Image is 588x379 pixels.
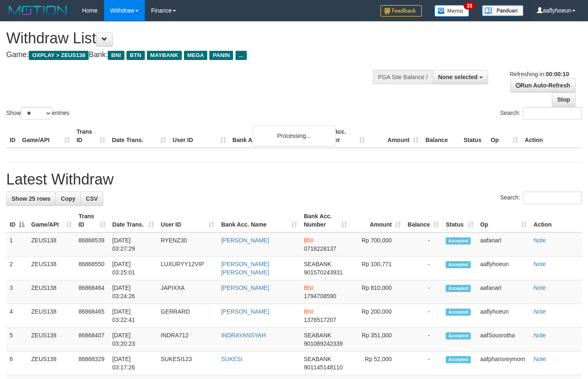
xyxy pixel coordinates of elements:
a: Note [533,284,546,291]
td: 2 [6,257,28,280]
label: Show entries [6,107,69,120]
a: Note [533,237,546,244]
th: Bank Acc. Number [315,124,368,148]
a: [PERSON_NAME] [221,237,269,244]
th: Trans ID: activate to sort column ascending [75,209,109,232]
th: Bank Acc. Name: activate to sort column ascending [218,209,300,232]
span: Show 25 rows [12,195,50,202]
td: aafphansreymom [477,352,530,375]
td: [DATE] 03:20:23 [109,328,157,352]
span: Refreshing in: [510,71,569,77]
span: BTN [127,51,145,60]
input: Search: [523,107,582,120]
span: Copy 0718228137 to clipboard [304,245,336,252]
th: Date Trans.: activate to sort column ascending [109,209,157,232]
select: Showentries [21,107,52,120]
td: aaflyhoeun [477,304,530,328]
td: Rp 200,000 [350,304,404,328]
h1: Latest Withdraw [6,171,582,188]
td: - [404,304,442,328]
td: ZEUS138 [28,304,75,328]
td: RYENZ30 [157,232,218,257]
span: Accepted [446,261,471,268]
span: Copy 1794708590 to clipboard [304,293,336,299]
div: PGA Site Balance / [373,70,433,84]
div: Processing... [253,125,336,146]
td: 5 [6,328,28,352]
th: Balance: activate to sort column ascending [404,209,442,232]
td: 1 [6,232,28,257]
td: 4 [6,304,28,328]
td: ZEUS138 [28,328,75,352]
input: Search: [523,192,582,204]
span: None selected [438,74,478,80]
td: [DATE] 03:22:41 [109,304,157,328]
th: Op [487,124,521,148]
span: Accepted [446,356,471,363]
td: INDRA712 [157,328,218,352]
th: ID: activate to sort column descending [6,209,28,232]
a: Copy [55,192,81,206]
th: Status [460,124,487,148]
span: SEABANK [304,332,331,339]
span: SEABANK [304,261,331,267]
span: MEGA [184,51,208,60]
th: Action [521,124,582,148]
td: 86868464 [75,280,109,304]
span: Copy 901089242339 to clipboard [304,340,342,347]
td: Rp 700,000 [350,232,404,257]
span: Copy 901145148110 to clipboard [304,364,342,371]
span: SEABANK [304,356,331,362]
span: BNI [108,51,124,60]
td: ZEUS138 [28,232,75,257]
a: Note [533,261,546,267]
th: User ID [169,124,229,148]
a: Stop [552,92,576,107]
td: aaflyhoeun [477,257,530,280]
td: [DATE] 03:27:29 [109,232,157,257]
td: - [404,232,442,257]
td: 86868329 [75,352,109,375]
td: 86868550 [75,257,109,280]
th: Game/API [19,124,73,148]
a: [PERSON_NAME] [221,308,269,315]
a: [PERSON_NAME] [221,284,269,291]
td: [DATE] 03:17:26 [109,352,157,375]
th: Bank Acc. Name [229,124,315,148]
button: None selected [433,70,488,84]
th: User ID: activate to sort column ascending [157,209,218,232]
span: PANIN [209,51,233,60]
span: CSV [86,195,98,202]
h1: Withdraw List [6,30,384,47]
span: MAYBANK [147,51,182,60]
td: LUXURYY12VIP [157,257,218,280]
span: BNI [304,237,313,244]
td: 6 [6,352,28,375]
span: Accepted [446,237,471,244]
th: Game/API: activate to sort column ascending [28,209,75,232]
a: Note [533,356,546,362]
th: Amount [368,124,422,148]
td: 86868539 [75,232,109,257]
span: Accepted [446,285,471,292]
th: Trans ID [73,124,109,148]
span: BNI [304,284,313,291]
a: Note [533,332,546,339]
th: ID [6,124,19,148]
span: Copy [61,195,75,202]
strong: 00:00:10 [546,71,569,77]
span: 33 [464,2,475,10]
th: Amount: activate to sort column ascending [350,209,404,232]
label: Search: [500,107,582,120]
td: - [404,328,442,352]
span: Accepted [446,309,471,316]
span: ... [236,51,247,60]
td: Rp 810,000 [350,280,404,304]
td: ZEUS138 [28,280,75,304]
td: - [404,257,442,280]
td: Rp 52,000 [350,352,404,375]
td: Rp 351,000 [350,328,404,352]
td: 86868465 [75,304,109,328]
td: aafanarl [477,280,530,304]
img: Button%20Memo.svg [434,5,469,17]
